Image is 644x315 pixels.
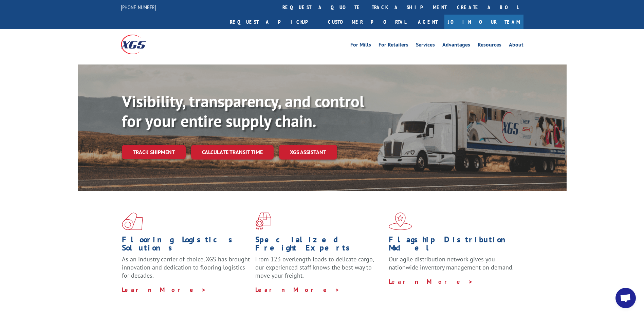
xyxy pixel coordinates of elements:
[255,236,384,255] h1: Specialized Freight Experts
[122,145,186,159] a: Track shipment
[122,91,364,131] b: Visibility, transparency, and control for your entire supply chain.
[478,42,501,50] a: Resources
[279,145,337,160] a: XGS ASSISTANT
[122,255,250,279] span: As an industry carrier of choice, XGS has brought innovation and dedication to flooring logistics...
[389,255,514,271] span: Our agile distribution network gives you nationwide inventory management on demand.
[416,42,435,50] a: Services
[389,278,473,285] a: Learn More >
[191,145,274,160] a: Calculate transit time
[121,4,156,11] a: [PHONE_NUMBER]
[389,212,412,230] img: xgs-icon-flagship-distribution-model-red
[350,42,371,50] a: For Mills
[379,42,408,50] a: For Retailers
[225,15,323,29] a: Request a pickup
[615,288,636,308] div: Open chat
[255,212,271,230] img: xgs-icon-focused-on-flooring-red
[122,236,250,255] h1: Flooring Logistics Solutions
[122,286,206,294] a: Learn More >
[442,42,470,50] a: Advantages
[255,255,384,285] p: From 123 overlength loads to delicate cargo, our experienced staff knows the best way to move you...
[323,15,411,29] a: Customer Portal
[122,212,143,230] img: xgs-icon-total-supply-chain-intelligence-red
[255,286,340,294] a: Learn More >
[444,15,523,29] a: Join Our Team
[389,236,517,255] h1: Flagship Distribution Model
[509,42,523,50] a: About
[411,15,444,29] a: Agent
